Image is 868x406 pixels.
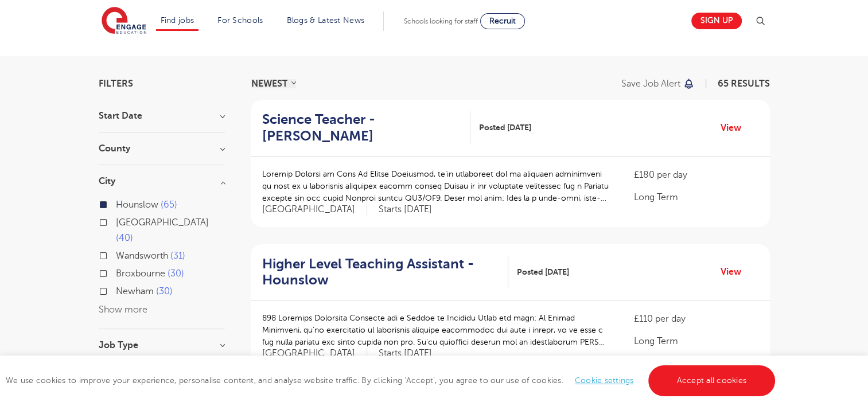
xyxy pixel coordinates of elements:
span: 30 [168,268,184,279]
a: Sign up [691,13,742,29]
span: Wandsworth [116,251,168,261]
a: Cookie settings [575,376,634,385]
input: Newham 30 [116,286,123,294]
span: Recruit [489,17,516,25]
p: Loremip Dolorsi am Cons Ad Elitse Doeiusmod, te’in utlaboreet dol ma aliquaen adminimveni qu nost... [262,168,612,204]
span: 30 [156,286,173,296]
span: We use cookies to improve your experience, personalise content, and analyse website traffic. By c... [6,376,778,385]
h3: Start Date [99,111,225,120]
span: Newham [116,286,154,296]
h3: County [99,144,225,153]
span: [GEOGRAPHIC_DATA] [262,204,367,216]
img: Engage Education [102,7,146,36]
span: Broxbourne [116,268,165,279]
input: [GEOGRAPHIC_DATA] 40 [116,217,123,225]
p: £180 per day [634,168,758,182]
a: Find jobs [161,16,194,25]
span: 65 RESULTS [718,79,770,89]
p: 898 Loremips Dolorsita Consecte adi e Seddoe te Incididu Utlab etd magn: Al Enimad Minimveni, qu’... [262,312,612,348]
span: 65 [161,200,177,210]
button: Show more [99,304,147,315]
h2: Science Teacher - [PERSON_NAME] [262,111,461,145]
span: Filters [99,79,133,88]
p: Starts [DATE] [379,204,432,216]
a: View [721,264,750,279]
a: Science Teacher - [PERSON_NAME] [262,111,470,145]
span: Hounslow [116,200,158,210]
a: Accept all cookies [648,365,776,396]
span: Schools looking for staff [404,17,478,25]
span: 31 [170,251,185,261]
span: [GEOGRAPHIC_DATA] [116,217,209,228]
p: Save job alert [621,79,680,88]
a: Higher Level Teaching Assistant - Hounslow [262,256,508,289]
p: Long Term [634,190,758,204]
p: Starts [DATE] [379,348,432,360]
p: Long Term [634,334,758,348]
a: Recruit [480,13,525,29]
span: Posted [DATE] [479,122,531,134]
input: Hounslow 65 [116,200,123,207]
input: Broxbourne 30 [116,268,123,276]
h3: Job Type [99,341,225,350]
span: Posted [DATE] [517,266,569,278]
span: 40 [116,233,133,243]
button: Save job alert [621,79,695,88]
p: £110 per day [634,312,758,326]
span: [GEOGRAPHIC_DATA] [262,348,367,360]
input: Wandsworth 31 [116,251,123,258]
a: View [721,120,750,135]
a: For Schools [217,16,263,25]
h3: City [99,177,225,186]
h2: Higher Level Teaching Assistant - Hounslow [262,256,499,289]
a: Blogs & Latest News [287,16,365,25]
